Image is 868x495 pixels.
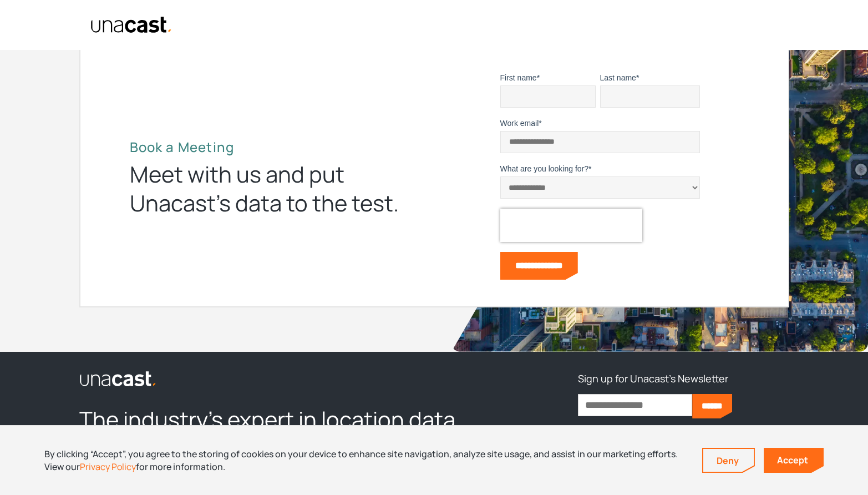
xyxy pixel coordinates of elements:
[600,73,636,82] span: Last name
[44,448,686,473] div: By clicking “Accept”, you agree to the storing of cookies on your device to enhance site navigati...
[500,119,539,128] span: Work email
[85,16,173,34] a: home
[79,371,157,387] img: Unacast logo
[90,16,173,34] img: Unacast text logo
[130,160,418,218] div: Meet with us and put Unacast’s data to the test.
[79,370,486,387] a: link to the homepage
[79,405,486,434] h2: The industry’s expert in location data
[500,209,642,242] iframe: reCAPTCHA
[703,449,754,472] a: Deny
[130,139,418,155] h2: Book a Meeting
[500,164,589,173] span: What are you looking for?
[500,73,537,82] span: First name
[578,370,728,387] h3: Sign up for Unacast's Newsletter
[764,448,824,473] a: Accept
[80,461,136,473] a: Privacy Policy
